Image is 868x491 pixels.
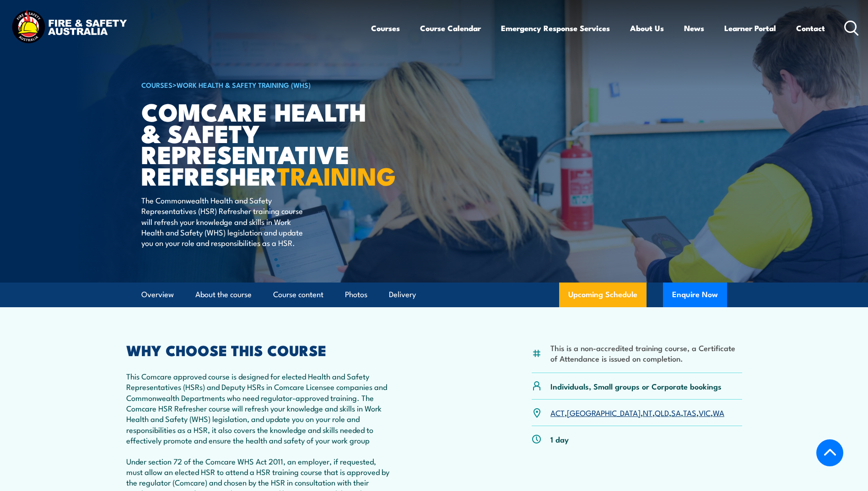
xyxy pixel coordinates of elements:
a: News [684,16,704,40]
p: Individuals, Small groups or Corporate bookings [550,381,722,391]
a: [GEOGRAPHIC_DATA] [567,407,641,418]
h6: > [141,79,367,90]
a: Course Calendar [420,16,481,40]
a: ACT [550,407,565,418]
h1: Comcare Health & Safety Representative Refresher [141,101,367,186]
a: About Us [630,16,664,40]
a: Emergency Response Services [501,16,610,40]
a: NT [643,407,652,418]
a: Work Health & Safety Training (WHS) [177,80,311,90]
p: The Commonwealth Health and Safety Representatives (HSR) Refresher training course will refresh y... [141,195,308,248]
a: Delivery [389,283,416,307]
a: Photos [345,283,367,307]
p: , , , , , , , [550,407,724,418]
p: This Comcare approved course is designed for elected Health and Safety Representatives (HSRs) and... [126,371,394,446]
a: QLD [655,407,669,418]
a: VIC [699,407,711,418]
h2: WHY CHOOSE THIS COURSE [126,343,394,356]
a: Courses [371,16,400,40]
a: SA [671,407,681,418]
a: COURSES [141,80,173,90]
a: About the course [195,283,252,307]
a: Overview [141,283,174,307]
strong: TRAINING [277,156,396,194]
a: TAS [683,407,696,418]
li: This is a non-accredited training course, a Certificate of Attendance is issued on completion. [550,342,742,364]
button: Enquire Now [663,283,727,307]
a: Course content [273,283,323,307]
a: Upcoming Schedule [559,283,647,307]
a: Learner Portal [724,16,776,40]
a: Contact [796,16,825,40]
a: WA [713,407,724,418]
p: 1 day [550,434,569,444]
